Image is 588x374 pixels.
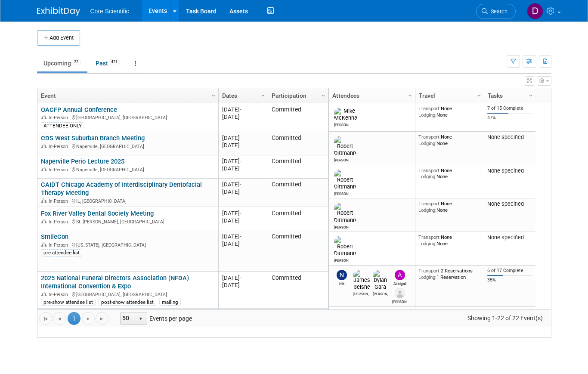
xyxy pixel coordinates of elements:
td: Committed [268,103,328,132]
div: None specified [487,234,532,241]
span: Lodging: [418,274,436,280]
div: 2 Reservations 1 Reservation [418,268,480,280]
div: IL, [GEOGRAPHIC_DATA] [41,197,214,204]
div: mailing [159,299,181,306]
div: Robert Dittmann [334,190,349,196]
div: None None [418,134,480,146]
a: CAIDT Chicago Academy of Interdisciplinary Dentofacial Therapy Meeting [41,181,202,197]
div: None specified [487,201,532,207]
img: In-Person Event [41,144,46,148]
div: Robert Dittmann [334,224,349,229]
img: Dan Boro [527,3,543,19]
div: post-show attendee list [99,299,156,306]
span: Search [488,8,508,15]
img: Robert Dittmann [334,136,356,157]
div: Alex Belshe [392,298,407,304]
span: 22 [71,59,81,65]
a: Upcoming22 [37,55,87,71]
span: Lodging: [418,112,436,118]
div: James Belshe [353,291,368,296]
span: 1 [68,312,80,325]
div: [DATE] [222,106,264,113]
img: Dylan Gara [373,270,388,291]
div: Dylan Gara [373,291,388,296]
a: SmileCon [41,233,68,241]
span: - [240,135,241,141]
td: Committed [268,272,328,309]
div: Robert Dittmann [334,157,349,162]
a: Travel [419,88,478,103]
img: Robert Dittmann [334,203,356,223]
img: Abbigail Belshe [395,270,405,280]
a: Column Settings [405,88,415,101]
a: Past421 [89,55,127,71]
img: Robert Dittmann [334,236,356,257]
div: None None [418,167,480,180]
a: OACFP Annual Conference [41,106,117,114]
div: [US_STATE], [GEOGRAPHIC_DATA] [41,241,214,248]
span: Column Settings [407,92,414,99]
img: In-Person Event [41,198,46,203]
img: In-Person Event [41,242,46,247]
span: Lodging: [418,241,436,247]
span: Column Settings [527,92,534,99]
span: Events per page [109,312,201,325]
span: Go to the first page [42,315,49,322]
div: 6 of 17 Complete [487,268,532,274]
span: Transport: [418,167,441,173]
div: [DATE] [222,217,264,224]
span: - [240,158,241,164]
span: - [240,210,241,216]
span: Column Settings [260,92,266,99]
td: Committed [268,179,328,207]
span: In-Person [49,115,71,121]
span: Go to the next page [85,315,92,322]
a: Column Settings [209,88,218,101]
img: James Belshe [353,270,370,291]
div: 7 of 15 Complete [487,105,532,111]
span: In-Person [49,292,71,297]
span: Transport: [418,134,441,140]
div: None None [418,105,480,118]
div: None specified [487,167,532,174]
a: Go to the next page [82,312,95,325]
div: [DATE] [222,134,264,142]
img: In-Person Event [41,115,46,119]
div: None specified [487,134,532,141]
span: - [240,181,241,188]
a: Column Settings [258,88,268,101]
span: Go to the last page [99,315,105,322]
div: None None [418,201,480,213]
div: Naperville, [GEOGRAPHIC_DATA] [41,142,214,150]
span: 421 [108,59,120,65]
span: Lodging: [418,207,436,213]
span: Go to the previous page [56,315,63,322]
a: Tasks [488,88,530,103]
a: Fox River Valley Dental Society Meeting [41,210,154,217]
a: Dates [222,88,262,103]
img: In-Person Event [41,167,46,171]
div: Naperville, [GEOGRAPHIC_DATA] [41,166,214,173]
div: [DATE] [222,158,264,165]
div: Mike McKenna [334,121,349,127]
span: Core Scientific [90,8,129,15]
img: Alex Belshe [395,288,405,298]
div: None None [418,234,480,247]
td: Committed [268,132,328,155]
div: [DATE] [222,188,264,195]
a: Go to the previous page [53,312,66,325]
span: In-Person [49,219,71,225]
span: - [240,275,241,281]
span: In-Person [49,144,71,149]
div: [DATE] [222,274,264,281]
div: [GEOGRAPHIC_DATA], [GEOGRAPHIC_DATA] [41,114,214,121]
div: Nik Koelblinger [334,280,349,286]
img: ExhibitDay [37,7,80,16]
div: [DATE] [222,181,264,188]
span: In-Person [49,242,71,248]
a: Naperville Perio Lecture 2025 [41,158,124,165]
div: [DATE] [222,210,264,217]
div: [DATE] [222,240,264,247]
a: 2025 National Funeral Directors Association (NFDA) International Convention & Expo [41,274,189,290]
span: select [137,315,144,322]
